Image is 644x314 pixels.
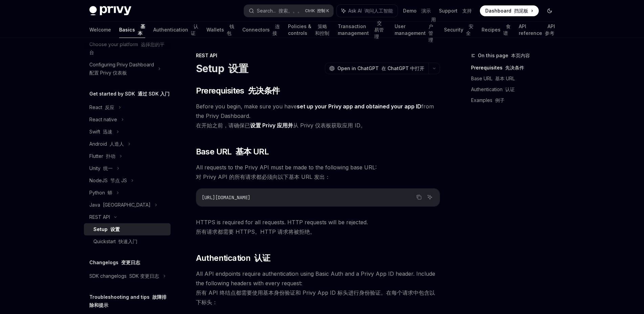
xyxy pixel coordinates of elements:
[428,17,436,43] font: 用户管理
[348,7,393,14] span: Ask AI
[279,8,302,14] font: 搜索。。。
[288,22,330,38] a: Policies & controls 策略和控制
[105,104,114,110] font: 反应
[511,53,530,58] font: 本页内容
[236,147,269,156] font: 基本 URL
[545,23,555,36] font: API 参考
[338,22,386,38] a: Transaction management 交易管理
[93,225,120,233] div: Setup
[119,22,145,38] a: Basics 基本
[485,7,528,14] span: Dashboard
[84,223,171,235] a: Setup 设置
[196,173,330,180] font: 对 Privy API 的所有请求都必须向以下基本 URL 发出：
[89,189,112,197] div: Python
[381,65,424,71] font: 在 ChatGPT 中打开
[317,8,329,13] font: 控制 K
[196,122,366,129] font: 在开始之前，请确保已 从 Privy 仪表板获取应用 ID。
[89,258,140,267] h5: Changelogs
[196,269,440,307] span: All API endpoints require authentication using Basic Auth and a Privy App ID header. Include the ...
[544,5,555,16] button: Toggle dark mode
[89,140,124,148] div: Android
[103,202,151,208] font: [GEOGRAPHIC_DATA]
[503,23,511,36] font: 食谱
[196,52,440,59] div: REST API
[89,22,111,38] a: Welcome
[110,177,127,183] font: 节点 JS
[395,22,436,38] a: User management 用户管理
[462,8,472,14] font: 支持
[84,235,171,248] a: Quickstart 快速入门
[89,201,151,209] div: Java
[227,23,234,36] font: 钱包
[242,22,280,38] a: Connectors 连接
[337,65,424,72] span: Open in ChatGPT
[89,116,117,124] div: React native
[106,153,115,159] font: 扑动
[206,22,234,38] a: Wallets 钱包
[138,23,145,36] font: 基本
[196,62,248,75] h1: Setup
[103,129,112,134] font: 迅速
[103,165,113,171] font: 统一
[478,51,530,60] span: On this page
[415,193,423,202] button: Copy the contents from the code block
[244,5,333,17] button: Search... 搜索。。。CtrlK 控制 K
[89,294,166,308] font: 故障排除和提示
[121,259,140,265] font: 变更日志
[89,6,131,16] img: dark logo
[482,22,511,38] a: Recipes 食谱
[471,95,560,106] a: Examples 例子
[196,163,440,182] span: All requests to the Privy API must be made to the following base URL:
[196,217,440,236] span: HTTPS is required for all requests. HTTP requests will be rejected.
[196,253,270,264] span: Authentication
[471,84,560,95] a: Authentication 认证
[89,90,170,98] h5: Get started by SDK
[325,63,428,74] button: Open in ChatGPT 在 ChatGPT 中打开
[374,20,384,39] font: 交易管理
[250,122,293,129] a: 设置 Privy 应用并
[257,7,302,15] div: Search...
[495,97,505,103] font: 例子
[421,8,431,14] font: 演示
[272,23,280,36] font: 连接
[519,22,555,38] a: API reference API 参考
[196,85,280,96] span: Prerequisites
[466,23,473,36] font: 安全
[495,76,515,81] font: 基本 URL
[202,194,250,201] span: [URL][DOMAIN_NAME]
[471,73,560,84] a: Base URL 基本 URL
[89,176,127,185] div: NodeJS
[480,5,539,16] a: Dashboard 挡泥板
[505,65,524,70] font: 先决条件
[196,146,269,157] span: Base URL
[425,193,434,202] button: Ask AI
[297,103,421,110] a: set up your Privy app and obtained your app ID
[89,103,114,111] div: React
[196,228,315,235] font: 所有请求都需要 HTTPS。HTTP 请求将被拒绝。
[196,102,440,130] span: Before you begin, make sure you have from the Privy Dashboard.
[228,62,248,75] font: 设置
[444,22,473,38] a: Security 安全
[89,272,159,280] div: SDK changelogs
[254,253,270,263] font: 认证
[108,190,112,195] font: 蟒
[305,8,329,14] span: Ctrl K
[514,8,528,14] font: 挡泥板
[110,141,124,147] font: 人造人
[191,23,198,36] font: 认证
[89,70,127,76] font: 配置 Privy 仪表板
[89,152,115,160] div: Flutter
[93,237,137,246] div: Quickstart
[505,86,515,92] font: 认证
[439,7,472,14] a: Support 支持
[110,226,120,232] font: 设置
[89,164,113,172] div: Unity
[129,273,159,279] font: SDK 变更日志
[364,8,393,14] font: 询问人工智能
[403,7,431,14] a: Demo 演示
[337,5,398,17] button: Ask AI 询问人工智能
[153,22,198,38] a: Authentication 认证
[196,289,435,306] font: 所有 API 终结点都需要使用基本身份验证和 Privy App ID 标头进行身份验证。在每个请求中包含以下标头：
[89,61,154,77] div: Configuring Privy Dashboard
[315,23,329,36] font: 策略和控制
